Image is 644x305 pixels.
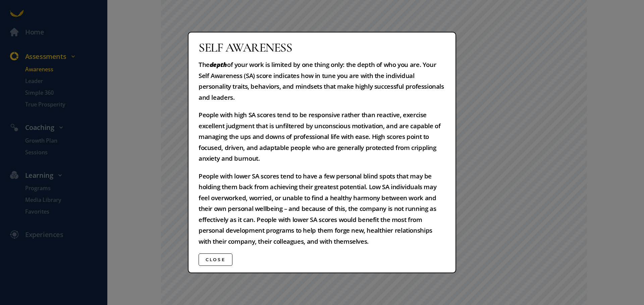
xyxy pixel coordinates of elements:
span: Self Awareness [199,39,292,56]
p: People with lower SA scores tend to have a few personal blind spots that may be holding them back... [199,171,445,247]
p: The of your work is limited by one thing only: the depth of who you are. Your Self Awareness (SA)... [199,59,445,103]
em: depth [210,60,227,69]
button: Close [199,253,232,266]
p: People with high SA scores tend to be responsive rather than reactive, exercise excellent judgmen... [199,109,445,164]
